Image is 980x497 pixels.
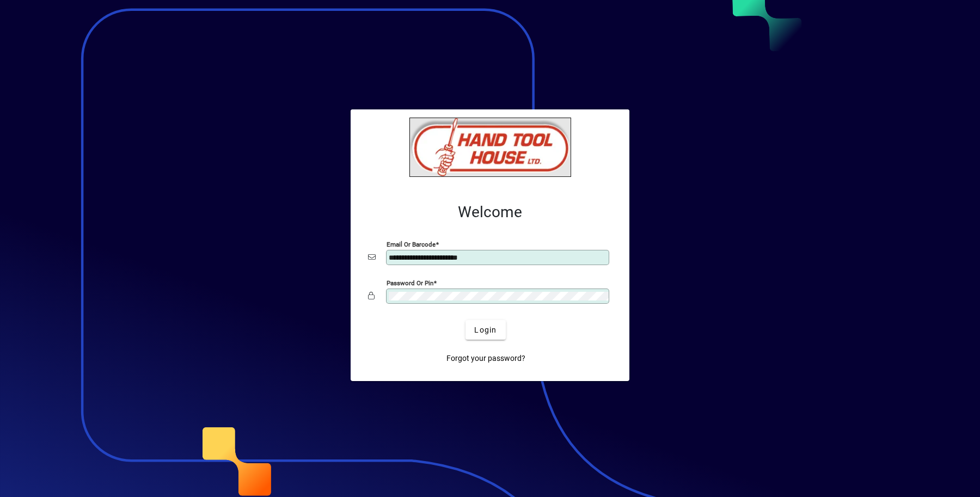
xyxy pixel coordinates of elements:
[387,241,436,248] mat-label: Email or Barcode
[387,279,433,287] mat-label: Password or Pin
[465,320,505,340] button: Login
[442,348,530,368] a: Forgot your password?
[368,203,612,222] h2: Welcome
[446,353,525,364] span: Forgot your password?
[474,324,497,336] span: Login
